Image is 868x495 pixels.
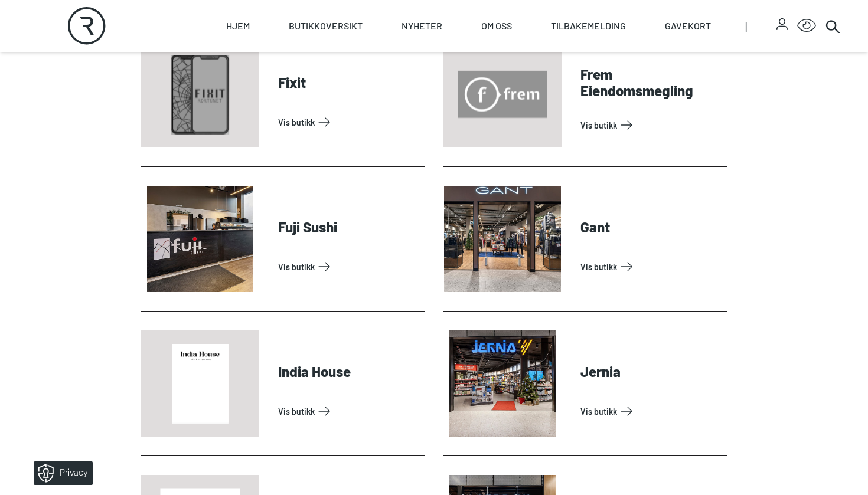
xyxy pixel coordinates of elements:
[580,257,722,276] a: Vis Butikk: Gant
[580,402,722,421] a: Vis Butikk: Jernia
[797,17,816,35] button: Open Accessibility Menu
[12,457,108,489] iframe: Manage Preferences
[278,402,420,421] a: Vis Butikk: India House
[278,113,420,132] a: Vis Butikk: Fixit
[580,116,722,135] a: Vis Butikk: Frem Eiendomsmegling
[278,257,420,276] a: Vis Butikk: Fuji Sushi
